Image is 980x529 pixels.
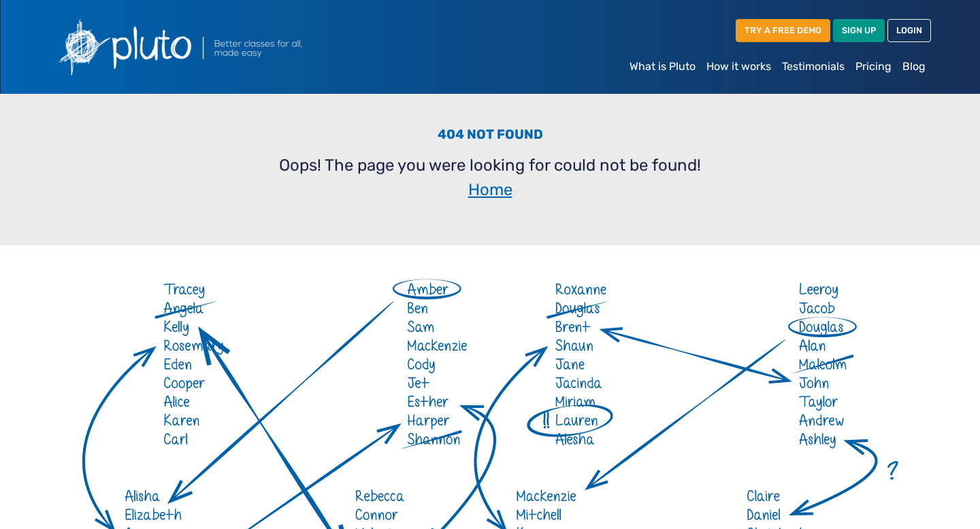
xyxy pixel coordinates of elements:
a: Testimonials [777,53,850,80]
a: TRY A FREE DEMO [736,19,830,41]
a: SIGN UP [833,19,885,41]
a: LOGIN [887,19,931,41]
a: Blog [897,53,931,80]
p: Oops! The page you were looking for could not be found! [57,153,923,202]
h3: 404 Not Found [57,126,923,148]
img: Pluto logo with the text Better classes for all, made easy [49,11,376,83]
a: What is Pluto [624,53,701,80]
a: How it works [701,53,777,80]
a: Home [468,180,512,199]
a: Pricing [850,53,897,80]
